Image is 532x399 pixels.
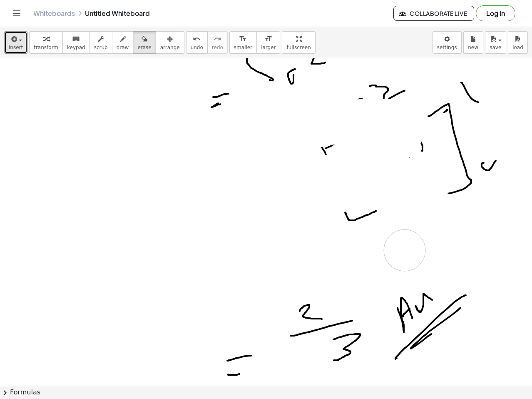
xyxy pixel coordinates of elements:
[256,31,280,54] button: format_sizelarger
[4,31,27,54] button: insert
[212,45,223,50] span: redo
[186,31,208,54] button: undoundo
[72,34,80,44] i: keyboard
[433,31,462,54] button: settings
[264,34,272,44] i: format_size
[133,31,156,54] button: erase
[193,34,201,44] i: undo
[485,31,506,54] button: save
[160,45,180,50] span: arrange
[229,31,257,54] button: format_sizesmaller
[117,45,129,50] span: draw
[62,31,90,54] button: keyboardkeypad
[10,7,23,20] button: Toggle navigation
[239,34,247,44] i: format_size
[463,31,483,54] button: new
[261,45,276,50] span: larger
[89,31,112,54] button: scrub
[112,31,134,54] button: draw
[214,34,221,44] i: redo
[137,45,151,50] span: erase
[94,45,108,50] span: scrub
[207,31,228,54] button: redoredo
[512,45,523,50] span: load
[490,45,501,50] span: save
[476,5,515,21] button: Log in
[33,9,75,17] a: Whiteboards
[191,45,203,50] span: undo
[400,10,467,17] span: Collaborate Live
[29,31,63,54] button: transform
[286,45,311,50] span: fullscreen
[34,45,58,50] span: transform
[282,31,315,54] button: fullscreen
[393,6,474,21] button: Collaborate Live
[234,45,252,50] span: smaller
[468,45,478,50] span: new
[156,31,184,54] button: arrange
[508,31,528,54] button: load
[437,45,457,50] span: settings
[67,45,85,50] span: keypad
[9,45,23,50] span: insert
